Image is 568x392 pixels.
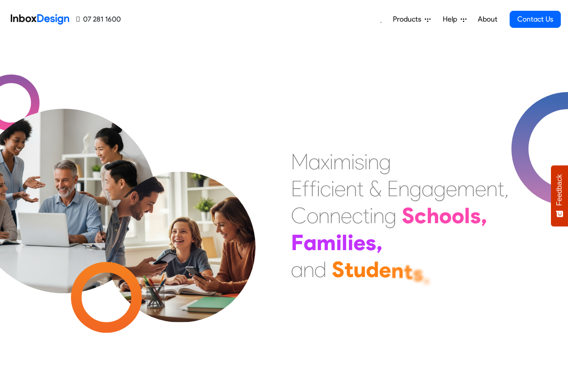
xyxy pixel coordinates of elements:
div: e [446,175,457,202]
div: n [368,148,379,175]
div: a [304,229,317,256]
div: d [314,256,326,283]
div: n [486,175,498,202]
div: i [364,148,368,175]
div: & [369,175,382,202]
div: i [317,175,320,202]
div: n [398,175,409,202]
div: t [344,256,353,283]
div: C [291,202,307,229]
div: s [470,202,481,229]
div: E [387,175,398,202]
div: g [409,175,422,202]
div: t [363,202,370,229]
div: S [332,256,344,283]
div: E [291,175,302,202]
div: M [291,148,308,175]
div: i [331,175,335,202]
div: c [320,175,331,202]
div: g [379,148,391,175]
a: 07 281 1600 [76,14,121,25]
div: g [434,175,446,202]
div: s [413,260,423,287]
div: s [355,148,364,175]
div: m [333,148,351,175]
div: n [318,202,330,229]
div: e [379,256,391,283]
div: a [308,148,321,175]
div: f [302,175,309,202]
div: n [330,202,341,229]
div: n [303,256,314,283]
div: e [335,175,346,202]
div: a [422,175,434,202]
div: m [317,229,336,256]
div: c [414,202,427,229]
div: i [351,148,355,175]
div: , [376,229,383,256]
div: e [341,202,352,229]
div: i [348,229,353,256]
div: h [427,202,439,229]
div: g [384,202,396,229]
a: Products [389,10,434,28]
div: n [391,257,404,284]
a: Help [439,10,470,28]
div: t [498,175,504,202]
div: x [321,148,330,175]
a: About [475,10,500,28]
img: parents_with_child.png [86,134,274,322]
div: t [404,258,413,285]
div: n [373,202,384,229]
a: Contact Us [510,11,561,28]
div: o [307,202,318,229]
div: Maximising Efficient & Engagement, Connecting Schools, Families, and Students. [291,148,509,283]
div: o [452,202,464,229]
div: d [366,256,379,283]
div: e [353,229,365,256]
div: F [291,229,304,256]
span: Products [393,14,425,25]
div: m [457,175,475,202]
div: , [504,175,509,202]
div: i [370,202,373,229]
div: s [365,229,376,256]
div: u [353,256,366,283]
span: Help [443,14,461,25]
button: Feedback - Show survey [551,165,568,226]
div: . [423,262,430,289]
div: e [475,175,486,202]
div: n [346,175,357,202]
div: f [309,175,317,202]
div: o [439,202,452,229]
div: i [330,148,333,175]
span: Feedback [555,174,564,206]
div: S [402,202,414,229]
div: , [481,202,487,229]
div: c [352,202,363,229]
div: t [357,175,364,202]
div: l [342,229,348,256]
div: l [464,202,470,229]
div: a [291,256,303,283]
div: i [336,229,342,256]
